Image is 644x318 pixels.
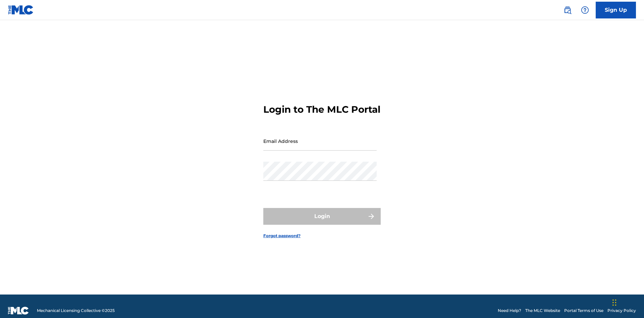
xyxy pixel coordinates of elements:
h3: Login to The MLC Portal [263,104,380,115]
iframe: Chat Widget [610,286,644,318]
img: help [581,6,589,14]
a: Privacy Policy [607,308,636,314]
a: Need Help? [498,308,521,314]
div: Drag [612,293,616,313]
span: Mechanical Licensing Collective © 2025 [37,308,115,314]
a: Public Search [561,3,574,17]
div: Help [578,3,592,17]
img: search [563,6,572,14]
img: MLC Logo [8,5,34,15]
a: Portal Terms of Use [564,308,603,314]
a: Sign Up [596,2,636,18]
a: Forgot password? [263,233,301,239]
a: The MLC Website [525,308,560,314]
img: logo [8,307,29,315]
